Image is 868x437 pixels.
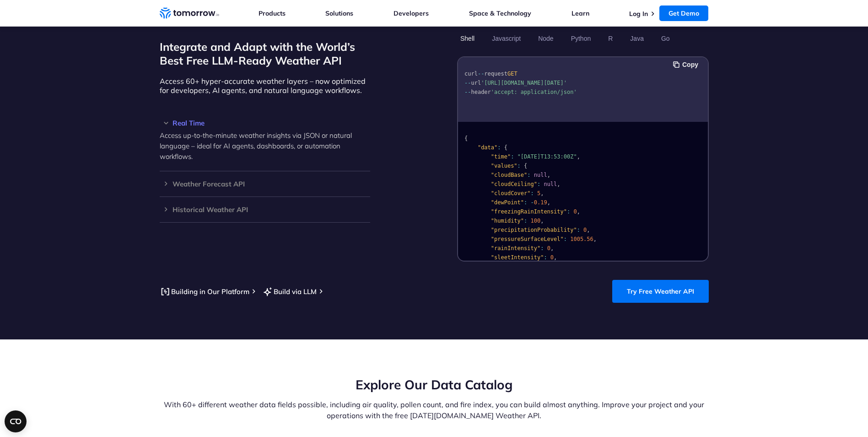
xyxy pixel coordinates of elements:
span: 0 [573,208,577,215]
span: "precipitationProbability" [491,227,577,233]
span: , [540,218,544,224]
span: "cloudCover" [491,190,530,197]
span: , [557,181,560,187]
span: request [484,71,507,77]
a: Building in Our Platform [160,286,249,297]
span: 0 [583,227,587,233]
span: : [537,181,540,187]
a: Try Free Weather API [612,280,709,303]
span: "cloudCeiling" [491,181,537,187]
span: "sleetIntensity" [491,254,544,261]
p: Access 60+ hyper-accurate weather layers – now optimized for developers, AI agents, and natural l... [160,76,370,95]
p: With 60+ different weather data fields possible, including air quality, pollen count, and fire in... [160,399,709,421]
span: -- [464,80,471,86]
span: { [504,144,507,151]
span: 1005.56 [570,236,593,242]
span: , [554,254,557,261]
span: : [530,190,534,197]
span: : [511,153,514,160]
p: Access up-to-the-minute weather insights via JSON or natural language – ideal for AI agents, dash... [160,130,370,162]
a: Solutions [325,9,353,17]
span: 0.19 [534,199,547,206]
button: Python [567,31,594,46]
span: 5 [537,190,540,197]
span: , [540,190,544,197]
span: 'accept: application/json' [491,89,577,95]
button: Java [627,31,647,46]
button: Copy [673,60,701,70]
button: Javascript [489,31,524,46]
span: , [547,199,550,206]
button: Shell [457,31,478,46]
span: -- [477,71,484,77]
span: - [530,199,534,206]
h2: Integrate and Adapt with the World’s Best Free LLM-Ready Weather API [160,40,370,67]
span: url [471,80,481,86]
h2: Explore Our Data Catalog [160,376,709,393]
span: -- [464,89,471,95]
span: , [577,153,580,160]
span: , [577,208,580,215]
a: Log In [629,10,648,18]
span: , [550,245,553,251]
span: , [587,227,590,233]
span: "data" [477,144,497,151]
a: Products [259,9,286,17]
span: "time" [491,153,510,160]
h3: Historical Weather API [160,206,370,213]
span: "humidity" [491,218,523,224]
span: : [524,199,527,206]
span: "pressureSurfaceLevel" [491,236,563,242]
a: Get Demo [659,5,708,21]
span: header [471,89,491,95]
span: { [464,135,468,142]
span: : [497,144,501,151]
span: null [544,181,557,187]
span: '[URL][DOMAIN_NAME][DATE]' [481,80,567,86]
span: "values" [491,163,517,169]
span: "dewPoint" [491,199,523,206]
a: Learn [571,9,589,17]
span: : [566,208,570,215]
a: Build via LLM [262,286,317,297]
button: R [605,31,616,46]
span: : [524,218,527,224]
span: 100 [530,218,540,224]
span: { [524,163,527,169]
a: Developers [394,9,429,17]
button: Node [535,31,556,46]
span: , [547,172,550,178]
h3: Real Time [160,120,370,126]
span: null [534,172,547,178]
span: curl [464,71,478,77]
span: , [593,236,596,242]
span: "cloudBase" [491,172,527,178]
span: "rainIntensity" [491,245,540,251]
button: Open CMP widget [5,410,27,432]
button: Go [658,31,673,46]
span: : [563,236,566,242]
a: Home link [160,6,219,20]
a: Space & Technology [469,9,531,17]
h3: Weather Forecast API [160,180,370,187]
span: GET [507,71,517,77]
span: 0 [550,254,553,261]
span: : [517,163,520,169]
span: "freezingRainIntensity" [491,208,566,215]
span: 0 [547,245,550,251]
span: : [577,227,580,233]
span: : [540,245,544,251]
span: : [527,172,530,178]
span: "[DATE]T13:53:00Z" [517,153,577,160]
span: : [544,254,547,261]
